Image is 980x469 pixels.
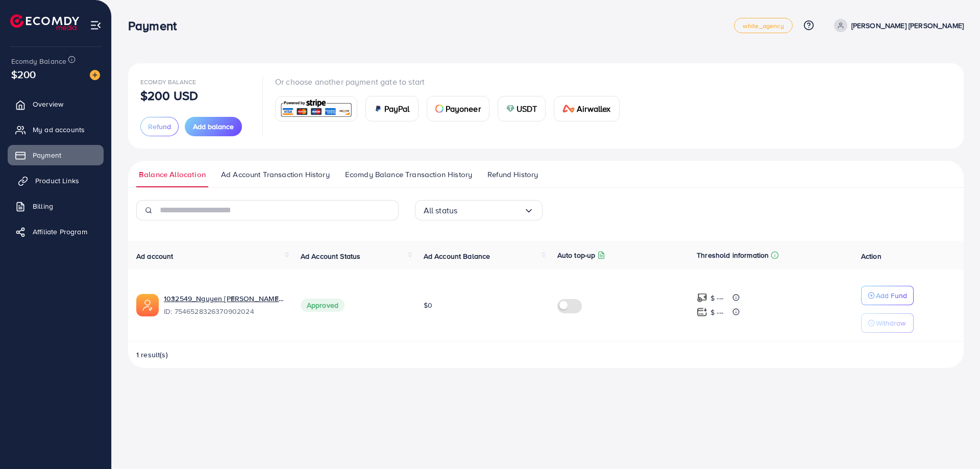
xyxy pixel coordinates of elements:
p: $ --- [710,306,723,318]
a: [PERSON_NAME] [PERSON_NAME] [830,19,964,32]
a: cardUSDT [498,96,546,121]
span: Overview [33,99,63,109]
span: $0 [424,300,432,310]
img: card [435,105,444,113]
h3: Payment [128,18,185,33]
span: Ad Account Status [301,251,361,261]
p: Or choose another payment gate to start [275,76,628,88]
button: Add balance [185,117,242,136]
a: cardAirwallex [554,96,619,121]
img: top-up amount [697,292,707,303]
a: Product Links [8,170,104,191]
span: 1 result(s) [136,350,168,360]
img: card [562,105,575,113]
div: <span class='underline'>1032549_Nguyen Thanh BInh_1757063136524</span></br>7546528326370902024 [164,293,284,317]
span: Payoneer [446,103,481,115]
span: USDT [517,103,537,115]
span: All status [424,203,458,218]
span: Ecomdy Balance [11,56,66,66]
a: Billing [8,196,104,216]
button: Refund [140,117,179,136]
span: Payment [33,150,61,160]
a: 1032549_Nguyen [PERSON_NAME] BInh_1757063136524 [164,293,284,304]
a: white_agency [734,18,793,33]
button: Add Fund [861,286,914,305]
img: ic-ads-acc.e4c84228.svg [136,294,159,316]
img: card [279,98,354,120]
span: Affiliate Program [33,227,87,237]
img: logo [10,14,79,30]
img: image [90,70,100,80]
span: Action [861,251,881,261]
img: card [374,105,382,113]
a: My ad accounts [8,119,104,140]
input: Search for option [457,203,523,218]
iframe: Chat [937,423,972,461]
p: $ --- [710,292,723,304]
button: Withdraw [861,313,914,333]
span: Add balance [193,121,234,132]
p: Add Fund [876,289,907,302]
span: Ad Account Transaction History [221,169,330,180]
span: Refund [148,121,171,132]
span: Ecomdy Balance Transaction History [345,169,472,180]
p: Threshold information [697,249,769,261]
a: Payment [8,145,104,165]
img: card [506,105,514,113]
a: Affiliate Program [8,221,104,242]
span: Refund History [487,169,538,180]
span: My ad accounts [33,125,85,135]
img: menu [90,19,102,31]
img: top-up amount [697,307,707,317]
span: Ad account [136,251,174,261]
p: $200 USD [140,89,198,102]
a: cardPayPal [365,96,419,121]
a: cardPayoneer [427,96,489,121]
span: Billing [33,201,53,211]
span: Approved [301,299,345,312]
p: Auto top-up [557,249,596,261]
p: Withdraw [876,317,905,329]
div: Search for option [415,200,543,220]
span: Balance Allocation [139,169,206,180]
span: white_agency [743,22,784,29]
span: Product Links [35,176,79,186]
a: card [275,96,357,121]
span: Ecomdy Balance [140,78,196,86]
span: PayPal [384,103,410,115]
span: Airwallex [577,103,610,115]
span: $200 [11,67,36,82]
a: Overview [8,94,104,114]
span: Ad Account Balance [424,251,491,261]
span: ID: 7546528326370902024 [164,306,284,316]
p: [PERSON_NAME] [PERSON_NAME] [851,19,964,32]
